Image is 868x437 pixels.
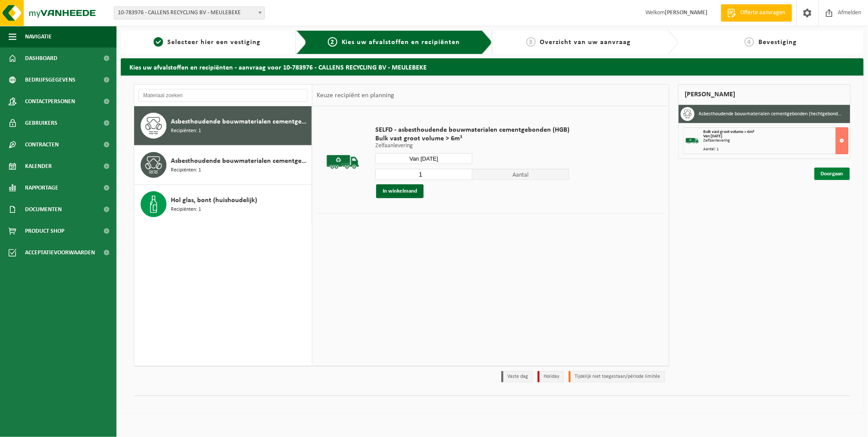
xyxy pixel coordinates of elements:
span: Asbesthoudende bouwmaterialen cementgebonden (hechtgebonden) [171,117,309,127]
span: SELFD - asbesthoudende bouwmaterialen cementgebonden (HGB) [375,126,569,134]
span: Bulk vast groot volume > 6m³ [375,134,569,143]
strong: [PERSON_NAME] [665,9,708,16]
div: [PERSON_NAME] [678,84,851,105]
strong: Van [DATE] [704,134,723,139]
span: Recipiënten: 1 [171,206,201,214]
span: 2 [328,37,337,47]
span: Contracten [25,134,59,155]
span: Kalender [25,155,52,177]
h3: Asbesthoudende bouwmaterialen cementgebonden (hechtgebonden) [699,107,844,121]
span: Hol glas, bont (huishoudelijk) [171,195,257,206]
h2: Kies uw afvalstoffen en recipiënten - aanvraag voor 10-783976 - CALLENS RECYCLING BV - MEULEBEKE [121,58,864,75]
span: Aantal [472,169,569,180]
span: Contactpersonen [25,91,75,112]
input: Selecteer datum [375,153,472,164]
span: Product Shop [25,220,64,242]
div: Zelfaanlevering [704,139,849,143]
span: Recipiënten: 1 [171,127,201,135]
span: Offerte aanvragen [739,9,788,17]
span: 4 [745,37,754,47]
p: Zelfaanlevering [375,143,569,149]
div: Keuze recipiënt en planning [312,85,399,106]
li: Tijdelijk niet toegestaan/période limitée [569,371,665,383]
a: 1Selecteer hier een vestiging [125,37,289,47]
button: Asbesthoudende bouwmaterialen cementgebonden met isolatie(hechtgebonden) Recipiënten: 1 [134,146,312,185]
span: 10-783976 - CALLENS RECYCLING BV - MEULEBEKE [114,6,265,19]
span: 3 [526,37,536,47]
span: Bevestiging [758,39,797,46]
span: 1 [154,37,163,47]
button: In winkelmand [376,184,424,198]
span: Dashboard [25,47,57,69]
span: Navigatie [25,26,52,47]
span: Gebruikers [25,112,57,134]
span: Overzicht van uw aanvraag [540,39,631,46]
span: Kies uw afvalstoffen en recipiënten [342,39,460,46]
span: Recipiënten: 1 [171,166,201,174]
a: Doorgaan [815,168,850,180]
span: Asbesthoudende bouwmaterialen cementgebonden met isolatie(hechtgebonden) [171,156,309,166]
span: Bulk vast groot volume > 6m³ [704,130,755,134]
span: Rapportage [25,177,58,199]
input: Materiaal zoeken [138,89,308,102]
a: Offerte aanvragen [721,4,792,22]
span: Selecteer hier een vestiging [167,39,261,46]
button: Asbesthoudende bouwmaterialen cementgebonden (hechtgebonden) Recipiënten: 1 [134,106,312,146]
span: 10-783976 - CALLENS RECYCLING BV - MEULEBEKE [114,7,264,19]
div: Aantal: 1 [704,147,849,152]
li: Vaste dag [501,371,533,383]
span: Documenten [25,199,62,220]
li: Holiday [538,371,564,383]
span: Bedrijfsgegevens [25,69,75,91]
span: Acceptatievoorwaarden [25,242,95,263]
button: Hol glas, bont (huishoudelijk) Recipiënten: 1 [134,185,312,224]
